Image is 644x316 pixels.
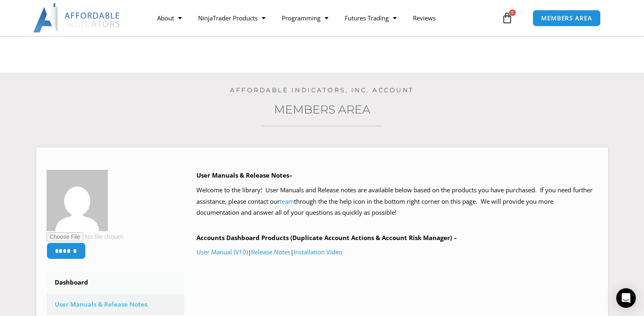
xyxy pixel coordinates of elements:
[541,15,592,21] span: MEMBERS AREA
[251,248,290,256] a: Release Notes
[274,9,336,27] a: Programming
[405,9,444,27] a: Reviews
[196,234,457,242] b: Accounts Dashboard Products (Duplicate Account Actions & Account Risk Manager) –
[196,247,598,258] p: | |
[33,3,121,33] img: LogoAI | Affordable Indicators – NinjaTrader
[149,9,499,27] nav: Menu
[616,288,636,308] div: Open Intercom Messenger
[294,248,342,256] a: Installation Video
[196,171,292,179] b: User Manuals & Release Notes–
[47,272,185,293] a: Dashboard
[274,102,370,116] a: Members Area
[230,86,414,94] a: Affordable Indicators, Inc. Account
[47,294,185,315] a: User Manuals & Release Notes
[190,9,274,27] a: NinjaTrader Products
[280,197,294,205] a: team
[47,170,108,231] img: bddc036d8a594b73211226d7f1b62c6b42c13e7d395964bc5dc11361869ae2d4
[196,248,248,256] a: User Manual (V10)
[196,185,598,219] p: Welcome to the library! User Manuals and Release notes are available below based on the products ...
[336,9,405,27] a: Futures Trading
[509,9,516,16] span: 0
[489,6,525,30] a: 0
[533,10,601,27] a: MEMBERS AREA
[149,9,190,27] a: About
